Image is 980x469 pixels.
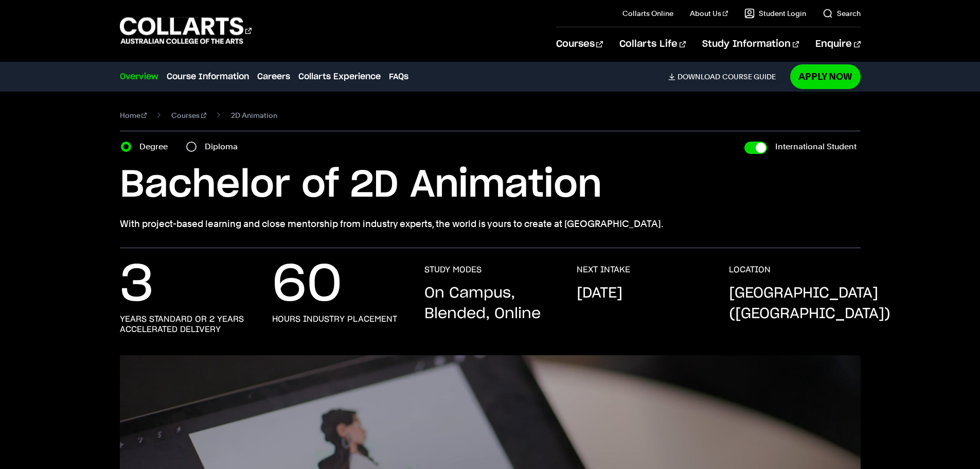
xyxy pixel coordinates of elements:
a: DownloadCourse Guide [668,72,784,81]
a: Courses [171,108,206,123]
a: Courses [556,27,603,61]
p: With project-based learning and close mentorship from industry experts, the world is yours to cre... [120,217,861,231]
a: Home [120,108,147,123]
a: Enquire [815,27,860,61]
p: [GEOGRAPHIC_DATA] ([GEOGRAPHIC_DATA]) [729,283,890,324]
p: 3 [120,265,154,306]
label: Diploma [205,140,244,154]
h1: Bachelor of 2D Animation [120,162,861,209]
span: 2D Animation [231,108,277,123]
h3: STUDY MODES [424,265,482,275]
h3: LOCATION [729,265,771,275]
a: Apply Now [790,64,861,89]
h3: NEXT INTAKE [577,265,630,275]
p: 60 [272,265,342,306]
h3: years standard or 2 years accelerated delivery [120,314,252,335]
p: [DATE] [577,283,622,304]
span: Download [678,72,720,81]
a: Search [823,8,861,19]
a: FAQs [389,71,408,83]
label: Degree [139,140,174,154]
a: Overview [120,71,158,83]
a: Course Information [167,71,249,83]
a: Careers [257,71,290,83]
a: Student Login [744,8,806,19]
h3: hours industry placement [272,314,397,324]
label: International Student [775,140,857,154]
a: Collarts Experience [298,71,381,83]
p: On Campus, Blended, Online [424,283,556,324]
a: About Us [690,8,728,19]
div: Go to homepage [120,16,252,45]
a: Study Information [702,27,799,61]
a: Collarts Life [619,27,686,61]
a: Collarts Online [622,8,673,19]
